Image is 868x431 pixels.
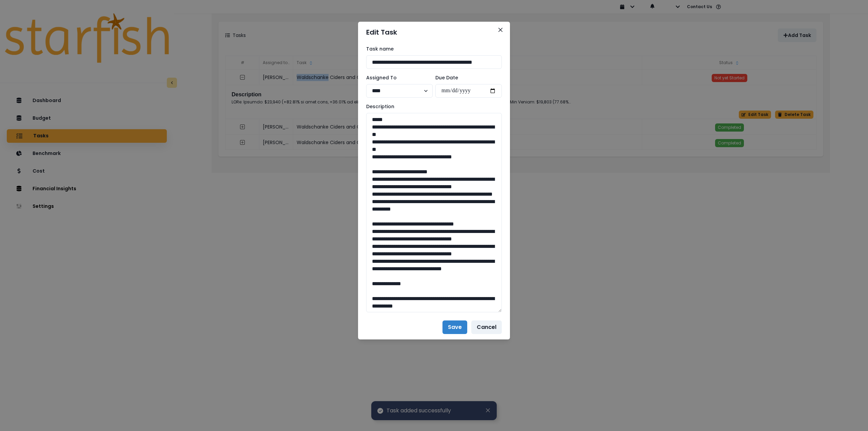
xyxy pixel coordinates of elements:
[435,74,498,81] label: Due Date
[358,22,510,43] header: Edit Task
[495,24,506,35] button: Close
[442,320,467,334] button: Save
[366,45,498,53] label: Task name
[471,320,502,334] button: Cancel
[366,103,498,110] label: Description
[366,74,429,81] label: Assigned To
